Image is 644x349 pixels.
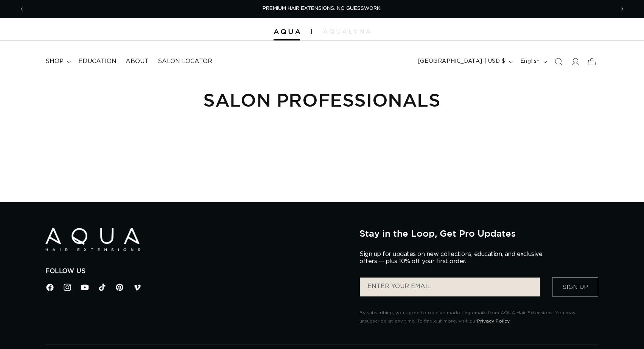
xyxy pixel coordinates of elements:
[413,54,516,69] button: [GEOGRAPHIC_DATA] | USD $
[45,228,140,251] img: Aqua Hair Extensions
[263,6,381,11] span: PREMIUM HAIR EXTENSIONS. NO GUESSWORK.
[158,57,212,65] span: Salon Locator
[520,57,540,65] span: English
[41,53,74,70] summary: shop
[153,53,217,70] a: Salon Locator
[359,309,599,325] p: By subscribing, you agree to receive marketing emails from AQUA Hair Extensions. You may unsubscr...
[45,267,348,275] h2: Follow Us
[418,57,506,65] span: [GEOGRAPHIC_DATA] | USD $
[45,57,64,65] span: shop
[126,57,149,65] span: About
[274,29,300,34] img: Aqua Hair Extensions
[550,53,567,70] summary: Search
[359,251,549,265] p: Sign up for updates on new collections, education, and exclusive offers — plus 10% off your first...
[78,57,117,65] span: Education
[121,53,153,70] a: About
[45,88,599,112] h1: Salon Professionals
[516,54,550,69] button: English
[477,319,510,323] a: Privacy Policy
[359,228,599,239] h2: Stay in the Loop, Get Pro Updates
[323,29,370,34] img: aqualyna.com
[13,2,30,16] button: Previous announcement
[552,278,598,296] button: Sign Up
[360,278,540,296] input: ENTER YOUR EMAIL
[614,2,631,16] button: Next announcement
[74,53,121,70] a: Education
